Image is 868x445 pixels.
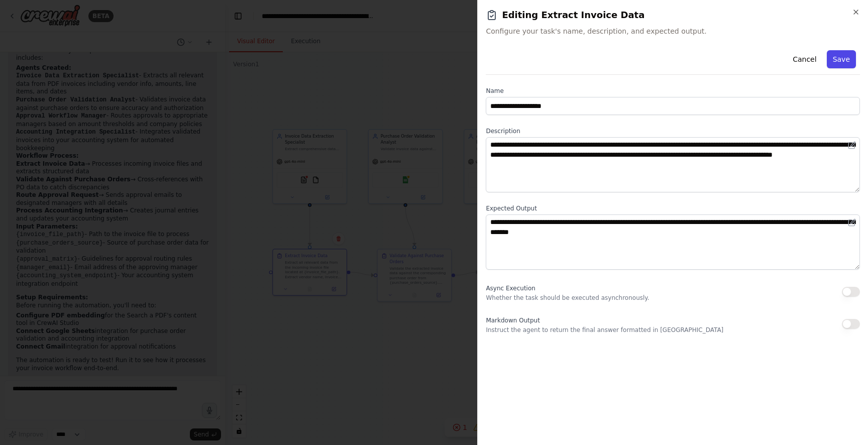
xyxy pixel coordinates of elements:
[486,8,860,22] h2: Editing Extract Invoice Data
[486,326,723,334] p: Instruct the agent to return the final answer formatted in [GEOGRAPHIC_DATA]
[486,317,539,324] span: Markdown Output
[486,204,860,212] label: Expected Output
[486,285,535,292] span: Async Execution
[846,216,858,229] button: Open in editor
[787,50,822,68] button: Cancel
[486,127,860,135] label: Description
[827,50,856,68] button: Save
[486,87,860,95] label: Name
[486,294,649,302] p: Whether the task should be executed asynchronously.
[486,26,860,36] span: Configure your task's name, description, and expected output.
[846,139,858,151] button: Open in editor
